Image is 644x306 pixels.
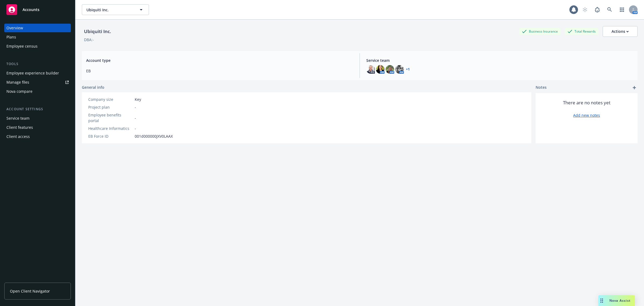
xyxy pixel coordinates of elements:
[4,61,71,67] div: Tools
[88,112,133,123] div: Employee benefits portal
[366,58,633,63] span: Service team
[609,298,631,303] span: Nova Assist
[4,123,71,132] a: Client features
[4,132,71,141] a: Client access
[135,133,173,139] span: 001d000000JXV0LAAX
[4,69,71,77] a: Employee experience builder
[4,42,71,51] a: Employee census
[88,133,133,139] div: EB Force ID
[631,84,638,91] a: add
[598,295,635,306] button: Nova Assist
[82,28,113,35] div: Ubiquiti Inc.
[406,68,410,71] a: +1
[6,132,30,141] div: Client access
[4,78,71,87] a: Manage files
[580,4,590,15] a: Start snowing
[135,115,136,121] span: -
[519,28,561,35] div: Business Insurance
[135,104,136,110] span: -
[23,8,39,12] span: Accounts
[376,65,385,74] img: photo
[6,78,29,87] div: Manage files
[604,4,615,15] a: Search
[4,87,71,96] a: Nova compare
[4,24,71,32] a: Overview
[86,68,353,74] span: EB
[386,65,394,74] img: photo
[617,4,627,15] a: Switch app
[6,114,30,123] div: Service team
[563,99,610,106] span: There are no notes yet
[88,126,133,131] div: Healthcare Informatics
[82,4,149,15] button: Ubiquiti Inc.
[6,42,38,51] div: Employee census
[4,2,71,17] a: Accounts
[84,37,94,42] div: DBA: -
[6,24,23,32] div: Overview
[10,288,50,294] span: Open Client Navigator
[565,28,598,35] div: Total Rewards
[135,126,136,131] span: -
[86,58,353,63] span: Account type
[536,84,547,91] span: Notes
[86,7,133,13] span: Ubiquiti Inc.
[612,26,629,37] div: Actions
[573,112,600,118] a: Add new notes
[4,114,71,123] a: Service team
[88,104,133,110] div: Project plan
[135,97,141,102] span: Key
[6,33,16,41] div: Plans
[603,26,638,37] button: Actions
[395,65,404,74] img: photo
[82,84,104,90] span: General info
[592,4,603,15] a: Report a Bug
[6,87,32,96] div: Nova compare
[4,106,71,112] div: Account settings
[598,295,605,306] div: Drag to move
[366,65,375,74] img: photo
[6,123,33,132] div: Client features
[4,33,71,41] a: Plans
[6,69,59,77] div: Employee experience builder
[88,97,133,102] div: Company size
